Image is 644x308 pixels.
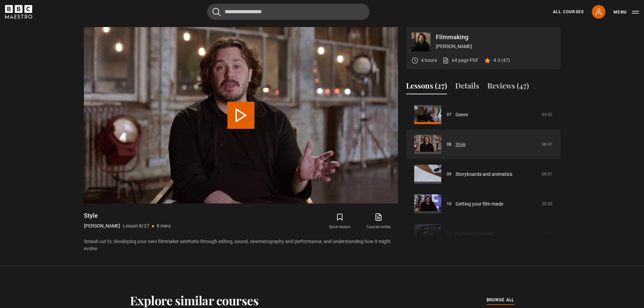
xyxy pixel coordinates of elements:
[320,212,359,231] button: Save lesson
[359,212,398,231] a: Course notes
[406,80,447,94] button: Lessons (27)
[84,212,171,220] h1: Style
[436,34,555,40] p: Filmmaking
[455,80,479,94] button: Details
[123,222,149,230] p: Lesson 8/27
[442,57,479,64] a: 64 page PDF
[614,9,639,16] button: Toggle navigation
[456,141,466,148] a: Style
[130,293,259,307] h2: Explore similar courses
[227,102,254,129] button: Play Lesson Style
[157,222,171,230] p: 8 mins
[553,9,584,15] a: All Courses
[493,57,510,64] p: 4.3 (47)
[487,297,514,304] a: browse all
[84,222,120,230] p: [PERSON_NAME]
[456,200,503,208] a: Getting your film made
[84,238,398,252] p: Smash cut to: developing your own filmmaker aesthetic through editing, sound, cinematography and ...
[456,111,468,118] a: Genre
[213,8,221,16] button: Submit the search query
[487,297,514,303] span: browse all
[436,43,555,50] p: [PERSON_NAME]
[456,171,512,178] a: Storyboards and animatics
[421,57,437,64] p: 4 hours
[207,4,370,20] input: Search
[487,80,529,94] button: Reviews (47)
[84,27,398,204] video-js: Video Player
[5,5,32,19] svg: BBC Maestro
